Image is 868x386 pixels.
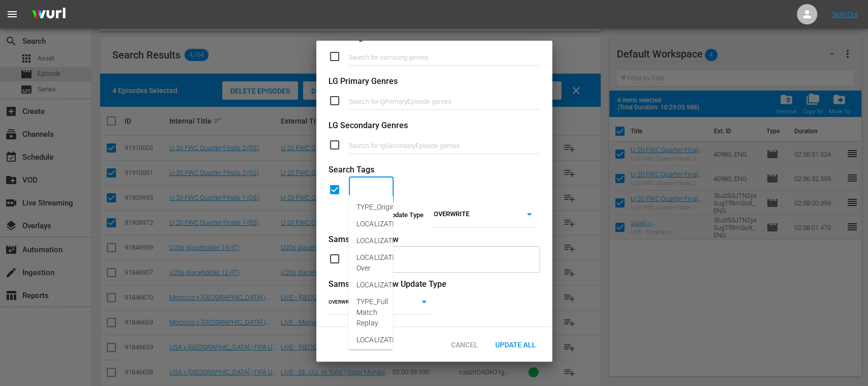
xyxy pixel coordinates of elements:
div: LG Primary Genres [328,76,540,87]
div: OVERWRITE [434,208,535,222]
div: Samsung VOD Row Update Type [328,279,540,290]
div: Samsung VOD Row [328,234,540,246]
a: Sign Out [832,10,858,18]
span: TYPE_Full Match Replay [356,296,388,329]
span: TYPE_Originals [356,202,404,213]
span: Cancel [443,341,486,349]
span: LOCALIZATION_Content [356,219,433,229]
span: LOCALIZATION_GFX [356,280,421,290]
button: Update All [487,335,544,353]
button: Cancel [442,335,487,353]
span: Update All [487,341,544,349]
div: Search Tags [328,164,540,176]
div: OVERWRITE [328,296,430,309]
div: LG Secondary Genres [328,120,540,132]
span: LOCALIZATION_Commentary [356,335,448,345]
span: LOCALIZATION_Voice Over [356,252,425,274]
span: menu [6,8,18,20]
img: ans4CAIJ8jUAAAAAAAAAAAAAAAAAAAAAAAAgQb4GAAAAAAAAAAAAAAAAAAAAAAAAJMjXAAAAAAAAAAAAAAAAAAAAAAAAgAT5G... [24,3,73,26]
span: LOCALIZATION_Captions [356,235,436,246]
